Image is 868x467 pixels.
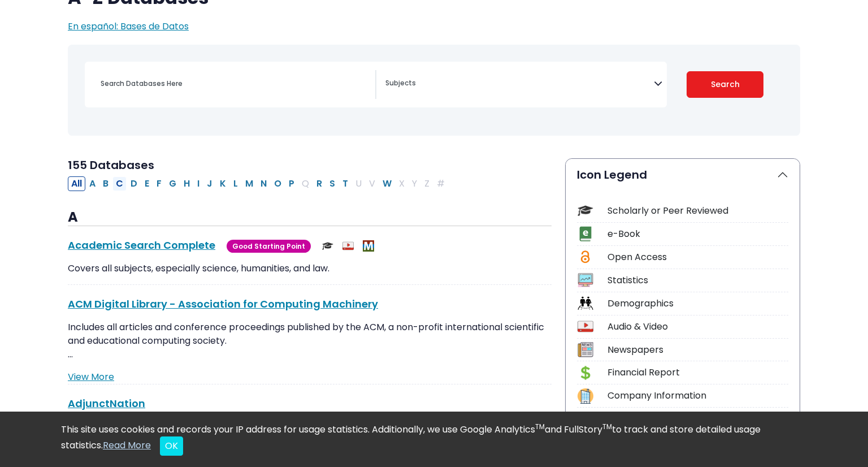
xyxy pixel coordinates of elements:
div: Audio & Video [607,320,788,334]
button: All [68,176,85,191]
p: Covers all subjects, especially science, humanities, and law. [68,262,552,275]
button: Filter Results K [216,176,229,191]
img: Icon Audio & Video [578,319,593,334]
div: This site uses cookies and records your IP address for usage statistics. Additionally, we use Goo... [61,423,807,456]
div: Statistics [607,274,788,287]
button: Filter Results T [339,176,351,191]
span: Good Starting Point [227,240,311,253]
img: Icon Company Information [578,388,593,404]
p: Includes all articles and conference proceedings published by the ACM, a non-profit international... [68,321,552,361]
div: Company Information [607,389,788,403]
button: Filter Results M [242,176,257,191]
img: Audio & Video [342,240,354,252]
button: Icon Legend [566,159,800,191]
button: Close [160,436,183,456]
div: Open Access [607,250,788,264]
img: Scholarly or Peer Reviewed [322,240,333,252]
button: Filter Results L [230,176,241,191]
button: Filter Results S [326,176,338,191]
div: Demographics [607,297,788,310]
a: ACM Digital Library - Association for Computing Machinery [68,297,378,311]
div: Financial Report [607,366,788,379]
button: Filter Results C [112,176,127,191]
sup: TM [602,422,612,431]
sup: TM [535,422,545,431]
input: Search database by title or keyword [94,75,375,92]
nav: Search filters [68,45,800,136]
div: e-Book [607,227,788,241]
button: Filter Results G [166,176,180,191]
button: Filter Results R [313,176,325,191]
button: Filter Results I [194,176,203,191]
button: Submit for Search Results [687,71,764,98]
button: Filter Results N [257,176,270,191]
img: Icon Demographics [578,296,593,311]
button: Filter Results H [180,176,193,191]
img: Icon Financial Report [578,365,593,380]
a: En español: Bases de Datos [68,20,189,33]
img: MeL (Michigan electronic Library) [363,240,374,252]
a: View More [68,370,114,383]
h3: A [68,209,552,226]
a: Academic Search Complete [68,238,215,252]
img: Icon e-Book [578,226,593,241]
img: Icon Open Access [578,249,592,265]
img: Icon Statistics [578,273,593,288]
div: Alpha-list to filter by first letter of database name [68,176,449,189]
button: Filter Results J [203,176,216,191]
button: Filter Results W [379,176,395,191]
button: Filter Results A [86,176,99,191]
img: Icon Scholarly or Peer Reviewed [578,203,593,218]
span: 155 Databases [68,157,154,173]
button: Filter Results D [127,176,141,191]
button: Filter Results B [99,176,112,191]
a: AdjunctNation [68,396,145,410]
img: Icon Newspapers [578,342,593,357]
div: Scholarly or Peer Reviewed [607,204,788,218]
div: Newspapers [607,343,788,357]
button: Filter Results E [141,176,153,191]
button: Filter Results O [271,176,285,191]
textarea: Search [385,80,654,89]
a: Read More [103,439,151,452]
button: Filter Results F [153,176,165,191]
button: Filter Results P [285,176,298,191]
